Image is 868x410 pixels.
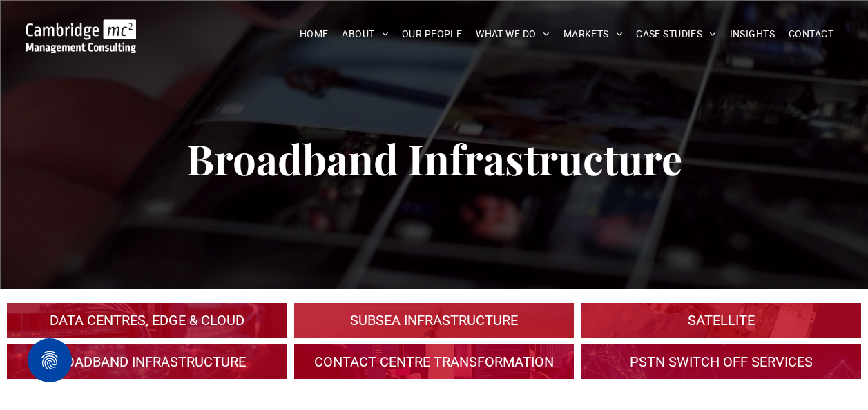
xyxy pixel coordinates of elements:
[7,344,287,379] a: A crowd in silhouette at sunset, on a rise or lookout point
[782,23,840,45] a: CONTACT
[186,130,682,186] span: Broadband Infrastructure
[26,19,137,53] img: Go to Homepage
[581,344,861,379] a: TECHNOLOGY > DIGITAL INFRASTRUCTURE > PSTN Switch-Off Services | Cambridge MC
[557,23,629,45] a: MARKETS
[7,303,287,338] a: An industrial plant
[723,23,782,45] a: INSIGHTS
[469,23,557,45] a: WHAT WE DO
[26,21,137,36] a: Your Business Transformed | Cambridge Management Consulting
[294,303,575,338] a: TECHNOLOGY > DIGITAL INFRASTRUCTURE > Subsea Infrastructure | Cambridge MC
[293,23,336,45] a: HOME
[294,344,575,379] a: TECHNOLOGY > DIGITAL INFRASTRUCTURE > Contact Centre Transformation & Customer Satisfaction
[335,23,395,45] a: ABOUT
[629,23,722,45] a: CASE STUDIES
[395,23,469,45] a: OUR PEOPLE
[581,303,861,338] a: A large mall with arched glass roof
